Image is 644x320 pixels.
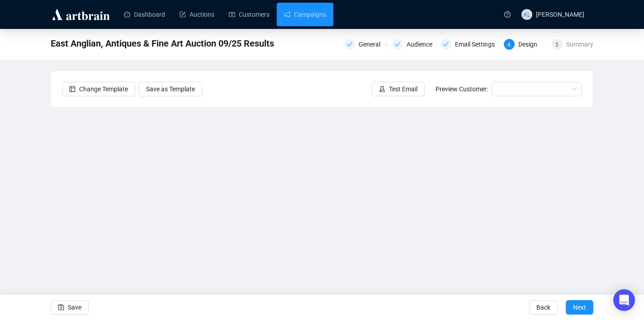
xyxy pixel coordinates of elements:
[124,3,165,26] a: Dashboard
[552,39,593,50] div: 5Summary
[62,82,135,96] button: Change Template
[229,3,270,26] a: Customers
[566,39,593,50] div: Summary
[389,84,417,94] span: Test Email
[440,39,498,50] div: Email Settings
[372,82,425,96] button: Test Email
[392,39,435,50] div: Audience
[344,39,387,50] div: General
[455,39,500,50] div: Email Settings
[51,300,89,315] button: Save
[139,82,202,96] button: Save as Template
[529,300,558,315] button: Back
[573,295,586,320] span: Next
[68,295,81,320] span: Save
[51,36,274,51] span: East Anglian, Antiques & Fine Art Auction 09/25 Results
[504,11,511,18] span: question-circle
[58,304,64,311] span: save
[518,39,543,50] div: Design
[504,39,546,50] div: 4Design
[79,84,128,94] span: Change Template
[359,39,386,50] div: General
[69,86,76,92] span: layout
[523,9,530,19] span: KL
[395,42,400,47] span: check
[443,42,449,47] span: check
[536,295,550,320] span: Back
[536,11,584,18] span: [PERSON_NAME]
[347,42,352,47] span: check
[507,42,511,48] span: 4
[555,42,559,48] span: 5
[379,86,385,92] span: experiment
[407,39,438,50] div: Audience
[566,300,593,315] button: Next
[284,3,326,26] a: Campaigns
[180,3,214,26] a: Auctions
[436,85,488,93] span: Preview Customer:
[146,84,195,94] span: Save as Template
[613,289,635,311] div: Open Intercom Messenger
[51,7,111,22] img: logo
